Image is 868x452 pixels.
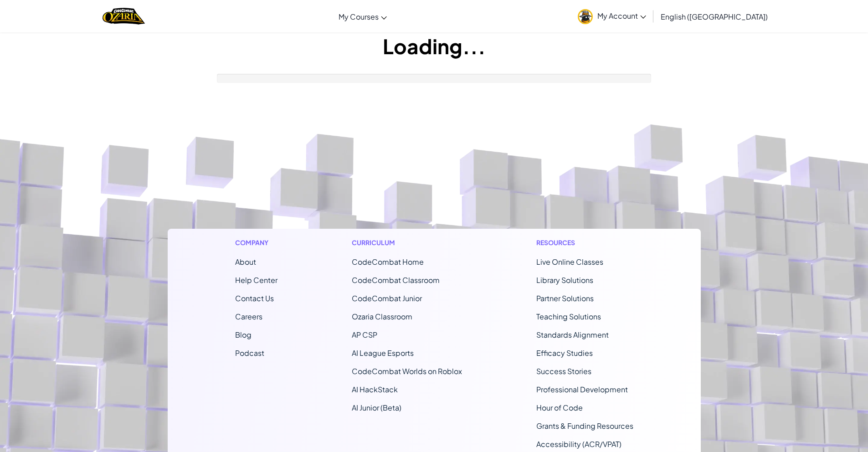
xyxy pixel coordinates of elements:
a: Help Center [235,275,277,285]
a: AP CSP [352,330,377,339]
a: My Courses [334,4,391,29]
a: English ([GEOGRAPHIC_DATA]) [656,4,772,29]
span: My Account [597,11,646,21]
a: AI Junior (Beta) [352,403,401,412]
a: Live Online Classes [536,257,603,267]
span: Contact Us [235,293,274,303]
a: CodeCombat Classroom [352,275,440,285]
a: Standards Alignment [536,330,609,339]
img: Home [103,7,145,26]
img: avatar [578,9,593,24]
a: Podcast [235,348,264,358]
a: Efficacy Studies [536,348,593,358]
span: CodeCombat Home [352,257,424,267]
a: My Account [573,2,651,31]
a: Partner Solutions [536,293,594,303]
h1: Curriculum [352,238,462,247]
a: Accessibility (ACR/VPAT) [536,439,621,449]
a: Blog [235,330,252,339]
a: AI League Esports [352,348,414,358]
a: Library Solutions [536,275,593,285]
a: Grants & Funding Resources [536,421,633,431]
a: Professional Development [536,385,628,394]
h1: Company [235,238,277,247]
a: Careers [235,312,262,321]
a: Success Stories [536,366,591,376]
a: Ozaria Classroom [352,312,412,321]
a: Hour of Code [536,403,583,412]
a: Teaching Solutions [536,312,601,321]
span: English ([GEOGRAPHIC_DATA]) [661,12,768,21]
a: CodeCombat Worlds on Roblox [352,366,462,376]
h1: Resources [536,238,633,247]
a: AI HackStack [352,385,398,394]
a: Ozaria by CodeCombat logo [103,7,145,26]
a: About [235,257,256,267]
a: CodeCombat Junior [352,293,422,303]
span: My Courses [339,12,379,21]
